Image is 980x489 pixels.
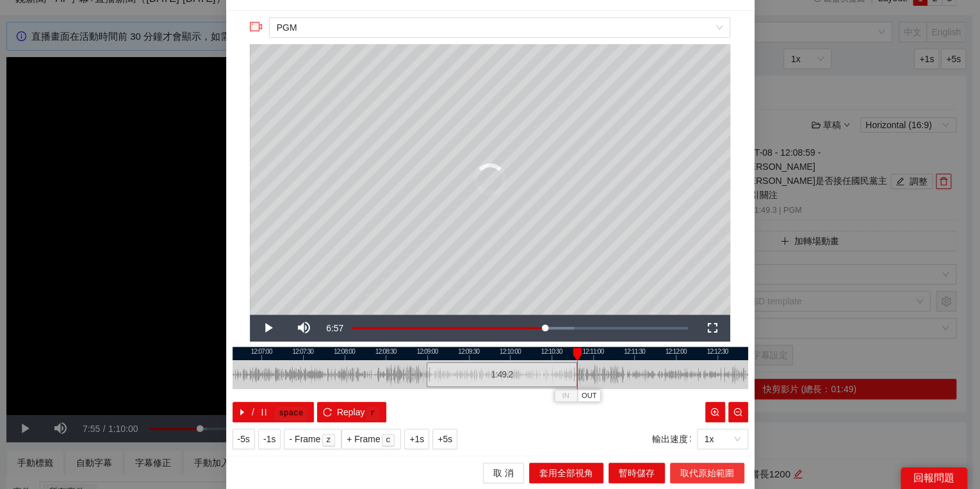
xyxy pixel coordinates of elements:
[322,434,335,447] kbd: z
[259,408,268,418] span: pause
[426,362,577,387] div: 1:49.2
[710,408,719,418] span: zoom-in
[382,434,395,447] kbd: c
[289,432,320,446] span: - Frame
[577,390,600,402] button: OUT
[277,18,723,37] span: PGM
[493,466,514,480] span: 取 消
[619,466,655,480] span: 暫時儲存
[352,327,688,329] div: Progress Bar
[250,44,730,315] div: Video Player
[554,390,577,402] button: IN
[694,315,730,342] button: Fullscreen
[347,432,380,446] span: + Frame
[252,405,254,419] span: /
[437,432,452,446] span: +5s
[238,432,250,446] span: -5s
[409,432,424,446] span: +1s
[705,429,740,449] span: 1x
[652,429,697,449] label: 輸出速度
[258,429,281,449] button: -1s
[705,402,725,422] button: zoom-in
[483,463,524,483] button: 取 消
[529,463,603,483] button: 套用全部視角
[670,463,744,483] button: 取代原始範圍
[317,402,386,422] button: reloadReplayr
[680,466,734,480] span: 取代原始範圍
[286,315,322,342] button: Mute
[608,463,665,483] button: 暫時儲存
[233,429,255,449] button: -5s
[284,429,341,449] button: - Framez
[233,402,314,422] button: caret-right/pausespace
[582,390,597,402] span: OUT
[326,323,343,333] span: 6:57
[733,408,742,418] span: zoom-out
[263,432,275,446] span: -1s
[323,408,332,418] span: reload
[341,429,401,449] button: + Framec
[275,407,307,420] kbd: space
[728,402,748,422] button: zoom-out
[250,21,263,33] span: video-camera
[250,315,286,342] button: Play
[238,408,247,418] span: caret-right
[432,429,457,449] button: +5s
[337,405,365,419] span: Replay
[539,466,593,480] span: 套用全部視角
[901,467,967,489] div: 回報問題
[404,429,429,449] button: +1s
[366,407,379,420] kbd: r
